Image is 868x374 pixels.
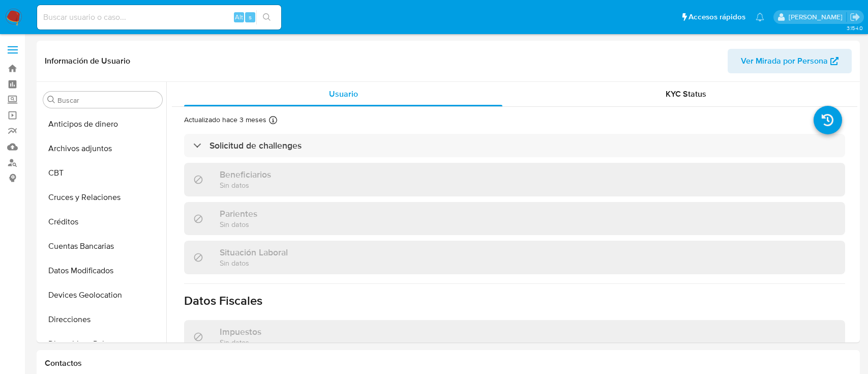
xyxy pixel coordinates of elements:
[220,247,288,258] h3: Situación Laboral
[184,115,266,125] p: Actualizado hace 3 meses
[37,11,281,24] input: Buscar usuario o caso...
[329,88,358,100] span: Usuario
[39,332,166,356] button: Dispositivos Point
[789,12,846,22] p: aline.magdaleno@mercadolibre.com
[220,258,288,268] p: Sin datos
[689,12,745,22] span: Accesos rápidos
[184,293,845,308] h1: Datos Fiscales
[39,161,166,185] button: CBT
[39,234,166,258] button: Cuentas Bancarias
[39,307,166,332] button: Direcciones
[184,241,845,274] div: Situación LaboralSin datos
[184,134,845,157] div: Solicitud de challenges
[45,56,130,66] h1: Información de Usuario
[184,320,845,353] div: ImpuestosSin datos
[666,88,706,100] span: KYC Status
[39,136,166,161] button: Archivos adjuntos
[220,326,261,337] h3: Impuestos
[220,208,257,219] h3: Parientes
[756,13,764,21] a: Notificaciones
[220,219,257,229] p: Sin datos
[220,180,271,190] p: Sin datos
[39,112,166,136] button: Anticipos de dinero
[850,12,860,22] a: Salir
[220,169,271,180] h3: Beneficiarios
[45,358,852,368] h1: Contactos
[209,140,302,151] h3: Solicitud de challenges
[256,10,277,24] button: search-icon
[741,49,828,73] span: Ver Mirada por Persona
[184,202,845,235] div: ParientesSin datos
[235,12,243,22] span: Alt
[39,210,166,234] button: Créditos
[184,163,845,196] div: BeneficiariosSin datos
[39,283,166,307] button: Devices Geolocation
[39,185,166,210] button: Cruces y Relaciones
[47,96,55,104] button: Buscar
[728,49,852,73] button: Ver Mirada por Persona
[249,12,252,22] span: s
[39,258,166,283] button: Datos Modificados
[57,96,158,105] input: Buscar
[220,337,261,347] p: Sin datos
